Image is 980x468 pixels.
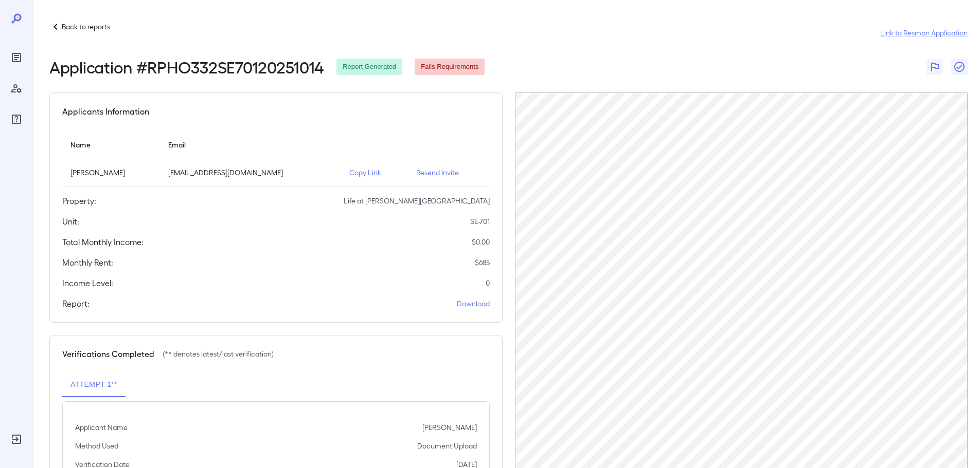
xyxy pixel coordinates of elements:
[486,278,490,288] p: 0
[415,62,485,72] span: Fails Requirements
[8,111,25,127] div: FAQ
[417,441,477,451] p: Document Upload
[163,349,274,359] p: (** denotes latest/last verification)
[416,167,482,178] p: Resend Invite
[62,372,126,397] button: Attempt 1**
[336,62,402,72] span: Report Generated
[8,49,25,66] div: Reports
[926,59,943,75] button: Flag Report
[62,236,144,248] h5: Total Monthly Income:
[62,22,110,32] p: Back to reports
[62,297,90,310] h5: Report:
[70,167,152,178] p: [PERSON_NAME]
[470,216,490,227] p: SE-701
[951,59,968,75] button: Close Report
[457,298,490,309] a: Download
[472,237,490,247] p: $ 0.00
[49,58,324,76] h2: Application # RPHO332SE70120251014
[75,441,118,451] p: Method Used
[349,167,400,178] p: Copy Link
[62,277,113,289] h5: Income Level:
[8,431,25,447] div: Log Out
[62,256,113,269] h5: Monthly Rent:
[168,167,333,178] p: [EMAIL_ADDRESS][DOMAIN_NAME]
[75,422,128,433] p: Applicant Name
[475,257,490,268] p: $ 685
[62,105,149,118] h5: Applicants Information
[62,215,79,228] h5: Unit:
[62,195,96,207] h5: Property:
[62,130,160,159] th: Name
[422,422,477,433] p: [PERSON_NAME]
[880,28,968,38] a: Link to Resman Application
[62,348,154,360] h5: Verifications Completed
[344,196,490,206] p: Life at [PERSON_NAME][GEOGRAPHIC_DATA]
[8,80,25,97] div: Manage Users
[62,130,490,186] table: simple table
[160,130,341,159] th: Email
